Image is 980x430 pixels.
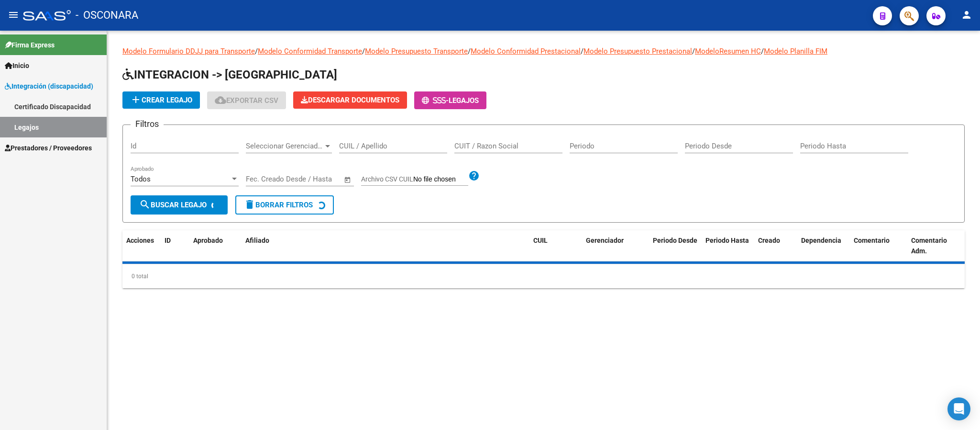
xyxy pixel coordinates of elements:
[293,175,340,183] input: Fecha fin
[130,94,142,105] mat-icon: add
[130,96,192,104] span: Crear Legajo
[8,9,19,21] mat-icon: menu
[245,237,269,244] span: Afiliado
[702,230,754,262] datatable-header-cell: Periodo Hasta
[758,237,780,244] span: Creado
[705,237,749,244] span: Periodo Hasta
[413,175,468,184] input: Archivo CSV CUIL
[361,175,413,183] span: Archivo CSV CUIL
[131,117,164,131] h3: Filtros
[961,9,972,21] mat-icon: person
[5,60,29,71] span: Inicio
[207,91,286,109] button: Exportar CSV
[653,237,697,244] span: Periodo Desde
[695,47,761,56] a: ModeloResumen HC
[131,195,228,215] button: Buscar Legajo
[165,237,171,244] span: ID
[764,47,827,56] a: Modelo Planilla FIM
[76,5,138,26] span: - OSCONARA
[189,230,228,262] datatable-header-cell: Aprobado
[5,143,92,153] span: Prestadores / Proveedores
[5,81,93,91] span: Integración (discapacidad)
[122,68,337,81] span: INTEGRACION -> [GEOGRAPHIC_DATA]
[293,91,407,109] button: Descargar Documentos
[122,47,255,56] a: Modelo Formulario DDJJ para Transporte
[586,237,624,244] span: Gerenciador
[122,91,200,109] button: Crear Legajo
[754,230,797,262] datatable-header-cell: Creado
[907,230,965,262] datatable-header-cell: Comentario Adm.
[122,46,965,288] div: / / / / / /
[258,47,362,56] a: Modelo Conformidad Transporte
[193,237,223,244] span: Aprobado
[215,96,278,105] span: Exportar CSV
[215,94,226,106] mat-icon: cloud_download
[801,237,841,244] span: Dependencia
[244,199,255,210] mat-icon: delete
[947,397,970,420] div: Open Intercom Messenger
[911,237,947,255] span: Comentario Adm.
[649,230,702,262] datatable-header-cell: Periodo Desde
[122,264,965,288] div: 0 total
[582,230,649,262] datatable-header-cell: Gerenciador
[139,199,151,210] mat-icon: search
[246,142,323,150] span: Seleccionar Gerenciador
[139,201,207,209] span: Buscar Legajo
[122,230,161,262] datatable-header-cell: Acciones
[242,230,529,262] datatable-header-cell: Afiliado
[301,96,399,104] span: Descargar Documentos
[584,47,692,56] a: Modelo Presupuesto Prestacional
[246,175,285,183] input: Fecha inicio
[5,40,55,50] span: Firma Express
[854,237,890,244] span: Comentario
[468,170,480,181] mat-icon: help
[529,230,582,262] datatable-header-cell: CUIL
[533,237,548,244] span: CUIL
[471,47,581,56] a: Modelo Conformidad Prestacional
[342,174,353,185] button: Open calendar
[235,195,334,215] button: Borrar Filtros
[797,230,850,262] datatable-header-cell: Dependencia
[131,175,151,183] span: Todos
[422,96,449,105] span: -
[126,237,154,244] span: Acciones
[850,230,907,262] datatable-header-cell: Comentario
[449,96,479,105] span: Legajos
[414,91,486,109] button: -Legajos
[365,47,468,56] a: Modelo Presupuesto Transporte
[161,230,189,262] datatable-header-cell: ID
[244,201,313,209] span: Borrar Filtros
